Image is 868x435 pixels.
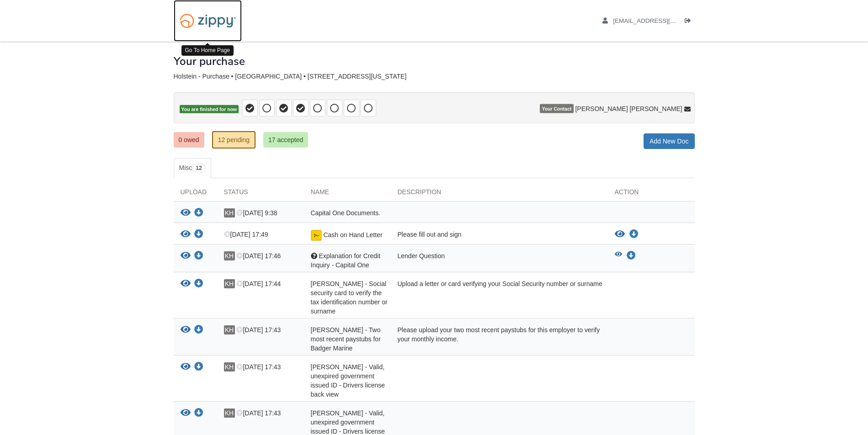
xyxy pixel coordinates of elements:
[181,279,191,289] button: View Kayla Holstein - Social security card to verify the tax identification number or surname
[174,55,245,67] h1: Your purchase
[391,251,608,270] div: Lender Question
[194,231,203,239] a: Download Cash on Hand Letter
[685,17,695,27] a: Log out
[174,73,695,80] div: Holstein - Purchase • [GEOGRAPHIC_DATA] • [STREET_ADDRESS][US_STATE]
[311,326,381,352] span: [PERSON_NAME] - Two most recent paystubs for Badger Marine
[311,230,322,241] img: Document fully signed
[194,253,203,260] a: Download Explanation for Credit Inquiry - Capital One
[304,187,391,201] div: Name
[194,410,203,417] a: Download Kayla Holstein - Valid, unexpired government issued ID - Drivers license front view
[391,187,608,201] div: Description
[644,133,695,149] a: Add New Doc
[391,279,608,316] div: Upload a letter or card verifying your Social Security number or surname
[391,325,608,353] div: Please upload your two most recent paystubs for this employer to verify your monthly income.
[194,364,203,371] a: Download Kayla Holstein - Valid, unexpired government issued ID - Drivers license back view
[181,362,191,372] button: View Kayla Holstein - Valid, unexpired government issued ID - Drivers license back view
[311,363,385,398] span: [PERSON_NAME] - Valid, unexpired government issued ID - Drivers license back view
[192,164,205,173] span: 12
[236,409,281,417] span: [DATE] 17:43
[608,187,695,201] div: Action
[194,327,203,334] a: Download Kayla Holstein - Two most recent paystubs for Badger Marine
[615,251,622,260] button: View Explanation for Credit Inquiry - Capital One
[224,325,235,334] span: KH
[629,231,639,238] a: Download Cash on Hand Letter
[224,279,235,288] span: KH
[224,231,268,238] span: [DATE] 17:49
[181,325,191,335] button: View Kayla Holstein - Two most recent paystubs for Badger Marine
[627,252,636,260] a: Download Explanation for Credit Inquiry - Capital One
[224,251,235,260] span: KH
[181,208,191,218] button: View Capital One Documents.
[212,131,256,149] a: 12 pending
[224,408,235,418] span: KH
[181,408,191,418] button: View Kayla Holstein - Valid, unexpired government issued ID - Drivers license front view
[540,104,573,113] span: Your Contact
[224,362,235,371] span: KH
[263,132,308,148] a: 17 accepted
[613,17,718,24] span: kaylaholstein016@gmail.com
[174,132,204,148] a: 0 owed
[194,281,203,288] a: Download Kayla Holstein - Social security card to verify the tax identification number or surname
[323,231,382,239] span: Cash on Hand Letter
[311,252,381,269] span: Explanation for Credit Inquiry - Capital One
[236,209,277,217] span: [DATE] 9:38
[236,363,281,371] span: [DATE] 17:43
[180,105,239,114] span: You are finished for now
[217,187,304,201] div: Status
[236,252,281,260] span: [DATE] 17:46
[311,280,388,315] span: [PERSON_NAME] - Social security card to verify the tax identification number or surname
[391,230,608,242] div: Please fill out and sign
[181,230,191,239] button: View Cash on Hand Letter
[602,17,718,27] a: edit profile
[174,9,242,32] img: Logo
[181,45,234,56] div: Go To Home Page
[181,251,191,261] button: View Explanation for Credit Inquiry - Capital One
[236,280,281,287] span: [DATE] 17:44
[236,326,281,334] span: [DATE] 17:43
[575,104,682,113] span: [PERSON_NAME] [PERSON_NAME]
[311,209,381,217] span: Capital One Documents.
[615,230,625,239] button: View Cash on Hand Letter
[174,158,211,178] a: Misc
[194,210,203,217] a: Download Capital One Documents.
[174,187,217,201] div: Upload
[224,208,235,217] span: KH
